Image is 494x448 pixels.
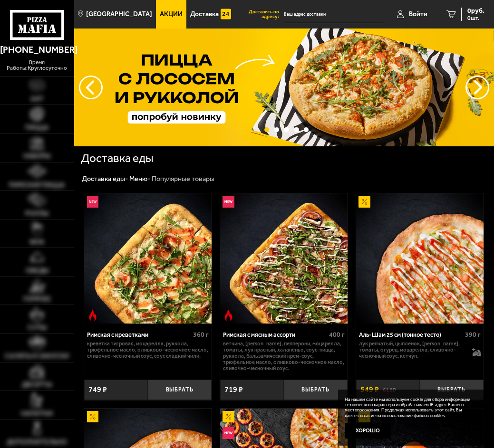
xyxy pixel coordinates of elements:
span: Горячее [23,296,51,303]
button: следующий [79,76,103,99]
p: лук репчатый, цыпленок, [PERSON_NAME], томаты, огурец, моцарелла, сливочно-чесночный соус, кетчуп. [359,341,467,359]
span: Обеды [26,267,48,274]
img: Новинка [223,427,234,438]
s: 618 ₽ [383,386,396,393]
button: точки переключения [264,127,269,132]
span: Роллы [25,210,48,217]
span: Римская пицца [9,182,65,189]
p: На нашем сайте мы используем cookie для сбора информации технического характера и обрабатываем IP... [345,397,475,418]
p: ветчина, [PERSON_NAME], пепперони, моцарелла, томаты, лук красный, халапеньо, соус-пицца, руккола... [223,341,345,372]
a: НовинкаОстрое блюдоРимская с креветками [84,193,212,324]
h1: Доставка еды [81,153,154,164]
span: Салаты и закуски [5,353,69,360]
span: 400 г [329,331,345,339]
span: 360 г [193,331,209,339]
div: Популярные товары [152,174,214,183]
img: Острое блюдо [87,309,98,321]
div: Римская с креветками [87,331,191,339]
button: предыдущий [465,76,489,99]
img: Акционный [358,196,370,207]
img: Острое блюдо [223,309,234,321]
a: АкционныйАль-Шам 25 см (тонкое тесто) [356,193,484,324]
p: креветка тигровая, моцарелла, руккола, трюфельное масло, оливково-чесночное масло, сливочно-чесно... [87,341,209,359]
span: 390 г [465,331,481,339]
input: Ваш адрес доставки [284,6,383,23]
span: 749 ₽ [88,386,107,393]
img: Акционный [223,411,234,422]
span: Доставить по адресу: [235,10,284,19]
span: 0 шт. [467,15,484,21]
span: Доставка [190,11,219,18]
a: НовинкаОстрое блюдоРимская с мясным ассорти [220,193,348,324]
img: Новинка [87,196,98,207]
span: Хит [30,96,44,103]
a: Доставка еды- [82,174,128,183]
div: Аль-Шам 25 см (тонкое тесто) [359,331,463,339]
span: Дополнительно [7,439,67,446]
img: Аль-Шам 25 см (тонкое тесто) [356,193,484,324]
span: 549 ₽ [360,386,379,393]
img: Акционный [87,411,98,422]
button: точки переключения [304,127,309,132]
span: Наборы [23,153,50,160]
span: Десерты [22,381,52,388]
button: Выбрать [148,380,212,400]
span: 0 руб. [467,8,484,14]
button: Хорошо [345,423,391,438]
img: 15daf4d41897b9f0e9f617042186c801.svg [221,8,231,19]
span: Войти [409,11,427,18]
button: точки переключения [274,127,279,132]
div: Римская с мясным ассорти [223,331,327,339]
button: точки переключения [294,127,299,132]
button: Выбрать [420,380,484,400]
span: Пицца [25,124,48,131]
span: Акции [160,11,183,18]
button: точки переключения [284,127,289,132]
span: WOK [29,239,45,246]
img: Римская с мясным ассорти [220,193,348,324]
button: Выбрать [284,380,348,400]
span: 719 ₽ [224,386,243,393]
a: Меню- [129,174,150,183]
img: Новинка [223,196,234,207]
span: Супы [28,324,47,331]
span: Напитки [21,410,53,417]
img: Римская с креветками [84,193,212,324]
span: [GEOGRAPHIC_DATA] [86,11,152,18]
